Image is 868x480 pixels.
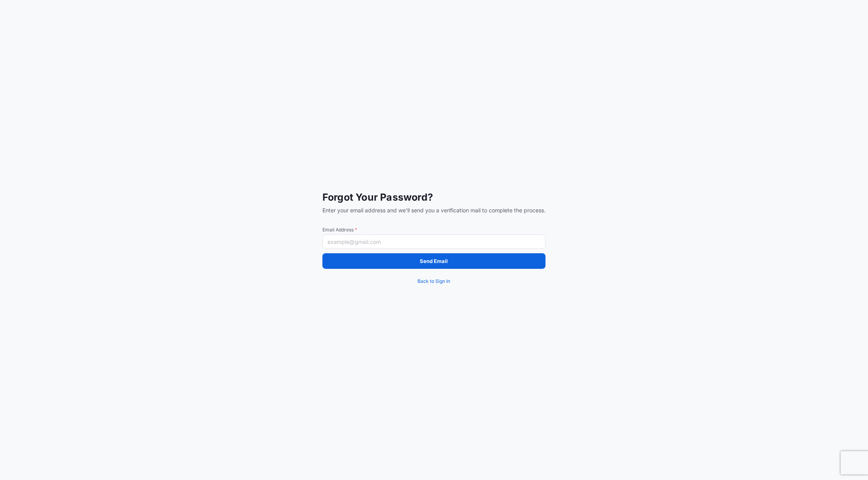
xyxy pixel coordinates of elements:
[418,277,451,285] span: Back to Sign In
[322,227,546,233] span: Email Address
[322,235,546,249] input: example@gmail.com
[322,253,546,269] button: Send Email
[322,206,546,214] span: Enter your email address and we'll send you a verification mail to complete the process.
[322,191,546,203] span: Forgot Your Password?
[322,274,546,289] a: Back to Sign In
[420,257,448,265] p: Send Email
